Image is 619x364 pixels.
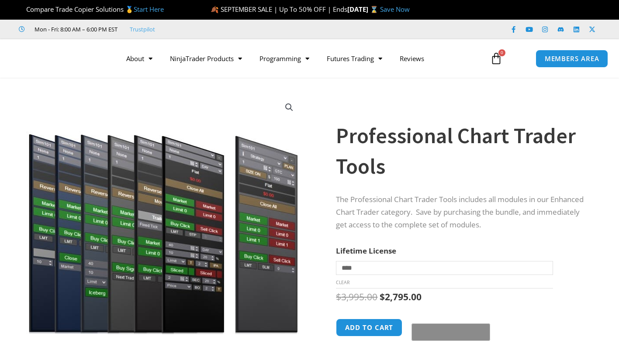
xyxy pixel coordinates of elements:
[336,246,396,256] label: Lifetime License
[336,319,402,337] button: Add to cart
[23,93,304,334] img: ProfessionalToolsBundlePage
[380,5,410,14] a: Save Now
[336,120,591,182] h1: Professional Chart Trader Tools
[380,291,385,303] span: $
[336,291,341,303] span: $
[336,291,377,303] bdi: 3,995.00
[281,100,297,115] a: View full-screen image gallery
[251,48,318,69] a: Programming
[318,48,391,69] a: Futures Trading
[118,48,161,69] a: About
[477,46,515,71] a: 0
[211,5,347,14] span: 🍂 SEPTEMBER SALE | Up To 50% OFF | Ends
[498,49,505,56] span: 0
[412,323,490,341] button: Buy with GPay
[14,43,108,74] img: LogoAI | Affordable Indicators – NinjaTrader
[391,48,433,69] a: Reviews
[130,24,155,34] a: Trustpilot
[347,5,380,14] strong: [DATE] ⌛
[161,48,251,69] a: NinjaTrader Products
[536,50,609,68] a: MEMBERS AREA
[19,6,26,13] img: 🏆
[545,55,599,62] span: MEMBERS AREA
[380,291,422,303] bdi: 2,795.00
[118,48,483,69] nav: Menu
[134,5,164,14] a: Start Here
[19,5,164,14] span: Compare Trade Copier Solutions 🥇
[336,279,349,285] a: Clear options
[336,193,591,231] p: The Professional Chart Trader Tools includes all modules in our Enhanced Chart Trader category. S...
[32,24,118,34] span: Mon - Fri: 8:00 AM – 6:00 PM EST
[410,317,488,318] iframe: Secure payment input frame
